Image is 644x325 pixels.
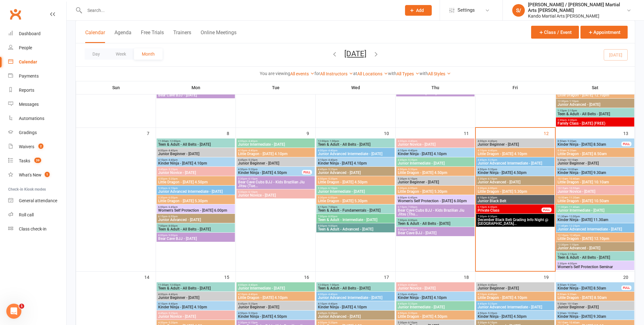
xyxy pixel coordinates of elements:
[236,81,316,94] th: Tue
[302,170,312,175] div: FULL
[158,215,234,218] span: 6:15pm
[397,171,473,175] span: Little Dragon - [DATE] 4.50pm
[158,293,234,296] span: 4:00pm
[19,144,34,149] div: Waivers
[477,180,553,184] span: Junior Advanced - [DATE]
[318,180,393,184] span: Little Dragon - [DATE] 4.50pm
[557,168,633,171] span: 9:30am
[566,159,578,161] span: - 10:10am
[158,180,234,184] span: Little Dragon - [DATE] 4.50pm
[167,196,178,199] span: - 6:00pm
[407,149,417,152] span: - 4:40pm
[568,215,580,218] span: - 12:00pm
[477,140,553,143] span: 4:00pm
[318,149,393,152] span: 4:00pm
[290,71,314,76] a: All events
[557,206,633,209] span: 11:00am
[567,253,577,256] span: - 2:15pm
[568,177,580,180] span: - 10:40am
[397,199,473,203] span: Women's Self Protection - [DATE] 6.00pm
[238,286,314,290] span: Junior Intermediate - [DATE]
[397,219,473,222] span: 7:00pm
[541,208,552,212] div: FULL
[318,143,393,146] span: Teen & Adult - All Belts - [DATE]
[238,168,302,171] span: 4:50pm
[477,286,553,290] span: Junior Beginner - [DATE]
[557,177,633,180] span: 10:10am
[487,140,497,143] span: - 4:40pm
[397,140,473,143] span: 4:00pm
[247,149,258,152] span: - 4:40pm
[407,228,417,231] span: - 9:00pm
[167,168,178,171] span: - 5:25pm
[141,30,164,43] button: Free Trials
[238,152,314,156] span: Little Dragon - [DATE] 4.10pm
[397,180,473,184] span: Junior Beginner - [DATE]
[318,190,393,193] span: Junior Intermediate - [DATE]
[557,256,633,259] span: Teen & Adult - All Belts - [DATE]
[477,209,542,212] span: Private Class
[158,286,234,290] span: Teen & Adult - All Belts - [DATE]
[238,159,314,161] span: 4:45pm
[397,149,473,152] span: 4:10pm
[169,284,180,286] span: - 12:00pm
[487,159,497,161] span: - 5:25pm
[320,71,353,76] a: All Instructors
[477,199,553,203] span: Junior Black Belt
[397,71,419,76] a: All Types
[19,45,32,50] div: People
[384,272,395,282] div: 17
[419,71,428,76] strong: with
[158,196,234,199] span: 5:30pm
[544,272,555,282] div: 19
[397,286,473,290] span: Junior Novice - [DATE]
[167,234,178,237] span: - 9:00pm
[407,159,417,161] span: - 5:25pm
[327,206,337,209] span: - 7:00pm
[327,177,337,180] span: - 5:20pm
[557,187,633,190] span: 10:15am
[158,171,234,175] span: Junior Novice - [DATE]
[85,30,105,43] button: Calendar
[134,48,163,60] button: Month
[158,177,234,180] span: 4:50pm
[19,212,34,217] div: Roll call
[238,191,314,193] span: 5:30pm
[8,222,66,236] a: Class kiosk mode
[8,194,66,208] a: General attendance kiosk mode
[318,140,393,143] span: 12:00pm
[329,284,339,286] span: - 1:00pm
[407,187,417,190] span: - 6:00pm
[407,206,417,209] span: - 7:00pm
[167,225,178,227] span: - 8:00pm
[557,262,633,265] span: 2:30pm
[8,111,66,126] a: Automations
[405,5,432,16] button: Add
[477,215,553,218] span: 7:30pm
[566,149,576,152] span: - 9:20am
[557,180,633,184] span: Little Dragon - [DATE] 10.10am
[568,243,579,246] span: - 1:10pm
[512,4,525,17] div: S/
[557,218,633,222] span: Kinder Ninja - [DATE] 11.30am
[557,93,633,97] span: Little Dragon - [DATE] 12.10pm
[567,119,577,122] span: - 3:30pm
[247,140,258,143] span: - 4:40pm
[144,272,156,282] div: 14
[167,215,178,218] span: - 6:55pm
[557,237,633,241] span: Little Dragon - [DATE] 12.10pm
[568,196,580,199] span: - 11:20am
[238,293,314,296] span: 4:10pm
[557,286,622,290] span: Kinder Ninja - [DATE] 8.50am
[238,193,314,197] span: Junior Novice - [DATE]
[407,196,417,199] span: - 6:45pm
[397,228,473,231] span: 8:00pm
[557,159,633,161] span: 9:30am
[344,49,366,58] button: [DATE]
[487,196,497,199] span: - 6:30pm
[327,196,337,199] span: - 6:00pm
[318,161,393,165] span: Kinder Ninja - [DATE] 4.10pm
[397,161,473,165] span: Junior Intermediate - [DATE]
[329,140,339,143] span: - 1:00pm
[158,190,234,193] span: Junior Advanced Intermediate - [DATE]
